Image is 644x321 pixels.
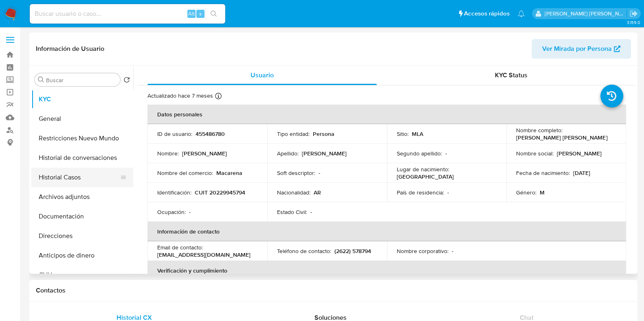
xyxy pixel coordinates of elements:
[36,45,104,53] h1: Información de Usuario
[573,169,590,177] p: [DATE]
[313,130,334,138] p: Persona
[277,208,307,216] p: Estado Civil :
[557,150,602,157] p: [PERSON_NAME]
[31,109,133,129] button: General
[36,286,631,295] h1: Contactos
[123,76,130,85] button: Volver al orden por defecto
[445,150,447,157] p: -
[31,207,133,226] button: Documentación
[302,150,347,157] p: [PERSON_NAME]
[157,208,186,216] p: Ocupación :
[277,169,315,177] p: Soft descriptor :
[196,130,225,138] p: 455486780
[310,208,312,216] p: -
[277,130,310,138] p: Tipo entidad :
[182,150,227,157] p: [PERSON_NAME]
[412,130,423,138] p: MLA
[397,189,444,196] p: País de residencia :
[38,76,44,83] button: Buscar
[31,226,133,246] button: Direcciones
[516,150,554,157] p: Nombre social :
[397,173,454,180] p: [GEOGRAPHIC_DATA]
[319,169,320,177] p: -
[447,189,449,196] p: -
[314,189,321,196] p: AR
[147,222,626,241] th: Información de contacto
[157,244,203,251] p: Email de contacto :
[157,251,251,258] p: [EMAIL_ADDRESS][DOMAIN_NAME]
[205,8,222,20] button: search-icon
[31,129,133,148] button: Restricciones Nuevo Mundo
[495,70,528,80] span: KYC Status
[31,168,127,187] button: Historial Casos
[518,10,525,17] a: Notificaciones
[532,39,631,59] button: Ver Mirada por Persona
[545,10,627,17] p: noelia.huarte@mercadolibre.com
[277,189,310,196] p: Nacionalidad :
[516,127,563,134] p: Nombre completo :
[157,130,192,138] p: ID de usuario :
[629,9,638,18] a: Salir
[397,150,442,157] p: Segundo apellido :
[31,246,133,265] button: Anticipos de dinero
[516,134,607,141] p: [PERSON_NAME] [PERSON_NAME]
[147,105,626,124] th: Datos personales
[31,90,133,109] button: KYC
[277,150,299,157] p: Apellido :
[277,247,331,255] p: Teléfono de contacto :
[542,39,612,59] span: Ver Mirada por Persona
[195,189,245,196] p: CUIT 20229945794
[188,10,195,17] span: Alt
[199,10,202,17] span: s
[251,70,274,80] span: Usuario
[516,169,570,177] p: Fecha de nacimiento :
[334,247,371,255] p: (2622) 578794
[397,130,409,138] p: Sitio :
[157,150,179,157] p: Nombre :
[31,187,133,207] button: Archivos adjuntos
[31,265,133,285] button: CVU
[46,76,117,84] input: Buscar
[147,261,626,280] th: Verificación y cumplimiento
[464,9,510,18] span: Accesos rápidos
[516,189,536,196] p: Género :
[157,189,191,196] p: Identificación :
[397,247,448,255] p: Nombre corporativo :
[189,208,191,216] p: -
[216,169,242,177] p: Macarena
[452,247,453,255] p: -
[157,169,213,177] p: Nombre del comercio :
[147,92,213,100] p: Actualizado hace 7 meses
[31,148,133,168] button: Historial de conversaciones
[397,166,449,173] p: Lugar de nacimiento :
[540,189,545,196] p: M
[30,9,225,19] input: Buscar usuario o caso...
